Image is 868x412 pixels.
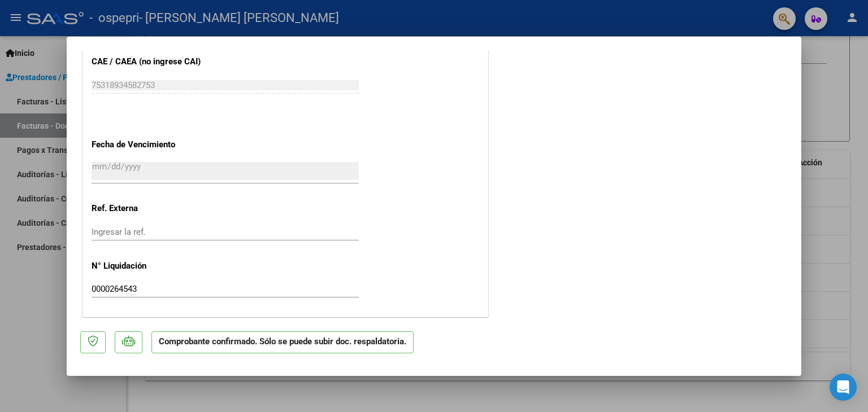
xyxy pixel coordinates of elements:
[92,138,208,151] p: Fecha de Vencimiento
[151,331,414,353] p: Comprobante confirmado. Sólo se puede subir doc. respaldatoria.
[92,260,208,273] p: N° Liquidación
[92,55,208,68] p: CAE / CAEA (no ingrese CAI)
[92,202,208,215] p: Ref. Externa
[830,374,857,401] div: Open Intercom Messenger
